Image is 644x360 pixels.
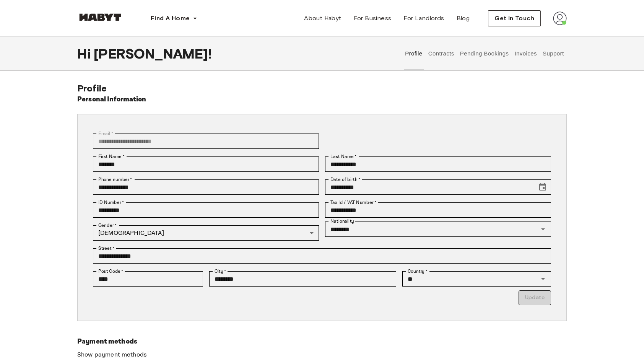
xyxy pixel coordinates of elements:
[397,11,450,26] a: For Landlords
[330,176,360,183] label: Date of birth
[459,37,510,70] button: Pending Bookings
[77,94,146,105] h6: Personal Information
[98,245,114,252] label: Street
[348,11,398,26] a: For Business
[145,11,203,26] button: Find A Home
[542,37,565,70] button: Support
[77,351,147,359] a: Show payment methods
[93,134,319,149] div: You can't change your email address at the moment. Please reach out to customer support in case y...
[553,11,567,25] img: avatar
[403,14,444,23] span: For Landlords
[77,46,94,62] span: Hi
[402,37,567,70] div: user profile tabs
[330,218,354,225] label: Nationality
[538,274,548,284] button: Open
[404,37,424,70] button: Profile
[98,130,113,137] label: Email
[77,336,567,347] h6: Payment methods
[450,11,476,26] a: Blog
[304,14,341,23] span: About Habyt
[427,37,455,70] button: Contracts
[151,14,190,23] span: Find A Home
[538,224,548,235] button: Open
[93,225,319,241] div: [DEMOGRAPHIC_DATA]
[77,83,107,94] span: Profile
[457,14,470,23] span: Blog
[535,179,550,195] button: Choose date, selected date is Aug 14, 2000
[298,11,347,26] a: About Habyt
[94,46,212,62] span: [PERSON_NAME] !
[98,268,124,275] label: Post Code
[98,222,117,229] label: Gender
[77,13,123,21] img: Habyt
[330,153,357,160] label: Last Name
[98,153,125,160] label: First Name
[98,176,132,183] label: Phone number
[354,14,392,23] span: For Business
[408,268,428,275] label: Country
[514,37,538,70] button: Invoices
[488,10,541,26] button: Get in Touch
[330,199,376,206] label: Tax Id / VAT Number
[215,268,226,275] label: City
[494,14,534,23] span: Get in Touch
[98,199,124,206] label: ID Number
